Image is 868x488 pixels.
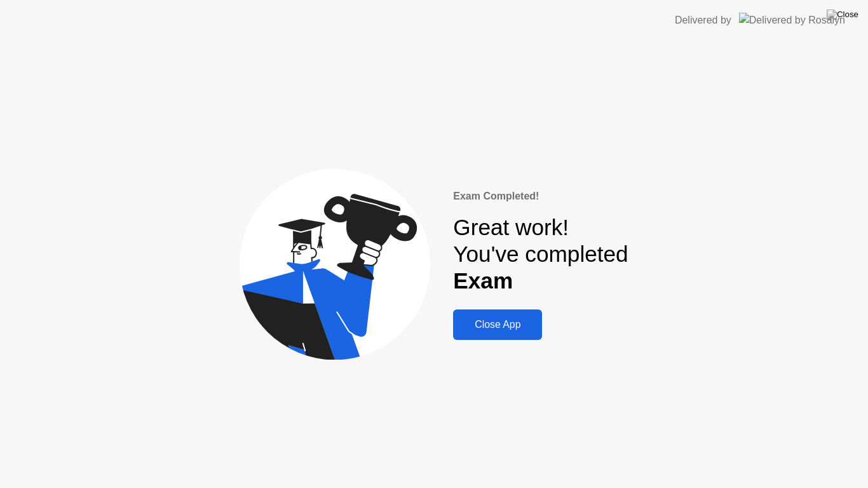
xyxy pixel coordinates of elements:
img: Close [827,10,858,20]
div: Close App [457,319,538,330]
div: Great work! You've completed [453,214,628,295]
div: Exam Completed! [453,189,628,204]
img: Delivered by Rosalyn [739,13,845,27]
b: Exam [453,268,513,293]
div: Delivered by [675,13,731,28]
button: Close App [453,309,542,340]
